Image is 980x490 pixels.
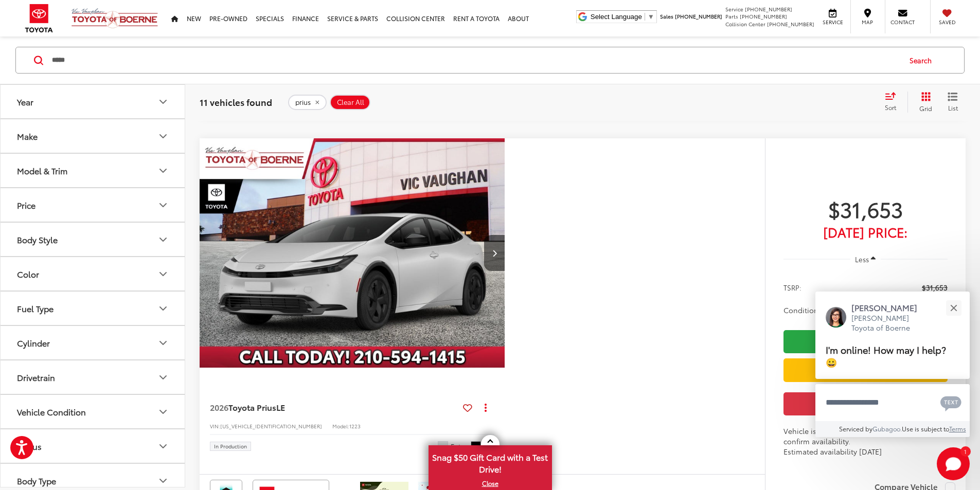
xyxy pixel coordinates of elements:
[288,94,327,110] button: remove prius
[1,154,186,187] button: Model & TrimModel & Trim
[157,337,169,349] div: Cylinder
[332,422,349,430] span: Model:
[200,95,272,107] span: 11 vehicles found
[783,305,886,315] span: Conditional Toyota Offers
[17,131,38,141] div: Make
[660,12,673,20] span: Sales
[349,422,361,430] span: 1223
[276,401,285,413] span: LE
[940,395,961,411] svg: Text
[745,5,792,13] span: [PHONE_NUMBER]
[937,447,970,480] svg: Start Chat
[485,403,487,411] span: dropdown dots
[725,5,743,13] span: Service
[17,476,56,485] div: Body Type
[783,426,948,457] div: Vehicle is in build phase. Contact dealer to confirm availability. Estimated availability [DATE]
[1,429,186,463] button: StatusStatus
[902,424,949,433] span: Use is subject to
[937,447,970,480] button: Toggle Chat Window
[157,268,169,280] div: Color
[1,188,186,222] button: PricePrice
[17,372,55,382] div: Drivetrain
[199,138,506,368] a: 2026 Toyota Prius LE2026 Toyota Prius LE2026 Toyota Prius LE2026 Toyota Prius LE
[17,166,67,175] div: Model & Trim
[1,223,186,256] button: Body StyleBody Style
[907,92,940,112] button: Grid View
[210,401,228,413] span: 2026
[1,85,186,118] button: YearYear
[783,392,948,415] button: Get Price Now
[476,398,494,416] button: Actions
[210,402,459,413] a: 2026Toyota PriusLE
[783,227,948,237] span: [DATE] Price:
[17,234,58,244] div: Body Style
[783,330,948,353] a: Check Availability
[157,371,169,384] div: Drivetrain
[71,8,158,29] img: Vic Vaughan Toyota of Boerne
[890,19,915,26] span: Contact
[337,98,364,106] span: Clear All
[157,165,169,177] div: Model & Trim
[591,13,654,21] a: Select Language​
[214,444,247,449] span: In Production
[157,96,169,108] div: Year
[330,94,370,110] button: Clear All
[1,395,186,428] button: Vehicle ConditionVehicle Condition
[484,235,505,271] button: Next image
[157,406,169,418] div: Vehicle Condition
[949,424,966,433] a: Terms
[855,255,869,264] span: Less
[157,302,169,315] div: Fuel Type
[839,424,872,433] span: Serviced by
[1,119,186,153] button: MakeMake
[228,401,276,413] span: Toyota Prius
[17,407,86,416] div: Vehicle Condition
[430,446,551,478] span: Snag $50 Gift Card with a Test Drive!
[900,47,947,73] button: Search
[783,196,948,222] span: $31,653
[675,12,722,20] span: [PHONE_NUMBER]
[936,19,958,26] span: Saved
[815,384,970,421] textarea: Type your message
[725,20,765,28] span: Collision Center
[17,97,33,106] div: Year
[157,233,169,246] div: Body Style
[850,250,881,268] button: Less
[922,282,948,293] span: $31,653
[157,440,169,452] div: Status
[856,19,879,26] span: Map
[815,292,970,437] div: Close[PERSON_NAME][PERSON_NAME] Toyota of BoerneI'm online! How may I help? 😀Type your messageCha...
[851,313,928,333] p: [PERSON_NAME] Toyota of Boerne
[1,326,186,359] button: CylinderCylinder
[17,338,50,348] div: Cylinder
[1,360,186,394] button: DrivetrainDrivetrain
[940,92,966,112] button: List View
[1,292,186,325] button: Fuel TypeFuel Type
[157,475,169,487] div: Body Type
[17,269,39,279] div: Color
[783,305,887,315] button: Conditional Toyota Offers
[937,391,965,414] button: Chat with SMS
[851,302,928,313] p: [PERSON_NAME]
[17,303,54,313] div: Fuel Type
[648,13,654,21] span: ▼
[783,282,801,293] span: TSRP:
[964,449,967,453] span: 1
[821,19,844,26] span: Service
[157,130,169,142] div: Make
[157,199,169,211] div: Price
[872,424,902,433] a: Gubagoo.
[826,342,946,369] span: I'm online! How may I help? 😀
[51,48,900,72] form: Search by Make, Model, or Keyword
[17,200,35,210] div: Price
[295,98,311,106] span: prius
[885,103,896,112] span: Sort
[199,138,506,368] img: 2026 Toyota Prius LE
[1,257,186,291] button: ColorColor
[210,422,220,430] span: VIN:
[942,297,965,319] button: Close
[725,12,738,20] span: Parts
[767,20,814,28] span: [PHONE_NUMBER]
[740,12,787,20] span: [PHONE_NUMBER]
